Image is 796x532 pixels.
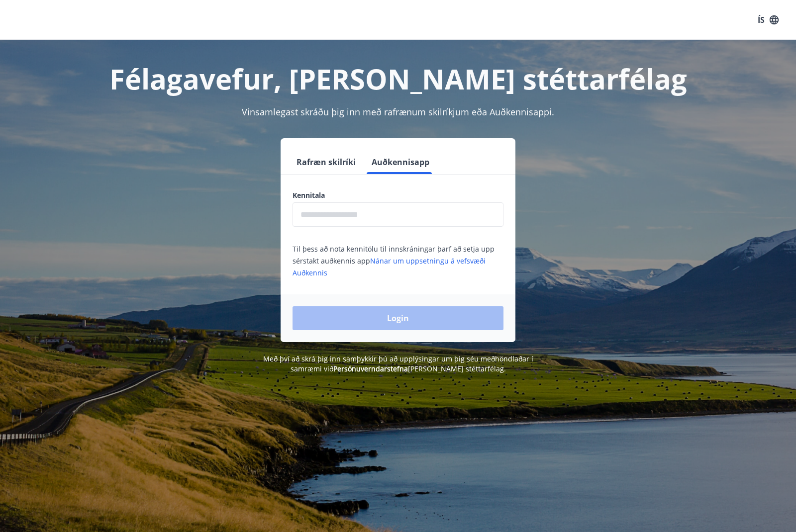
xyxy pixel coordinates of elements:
span: Vinsamlegast skráðu þig inn með rafrænum skilríkjum eða Auðkennisappi. [242,106,554,118]
a: Persónuverndarstefna [333,364,408,373]
span: Til þess að nota kennitölu til innskráningar þarf að setja upp sérstakt auðkennis app [293,244,495,277]
button: Auðkennisapp [368,150,433,174]
button: ÍS [752,11,784,29]
label: Kennitala [293,190,503,200]
button: Rafræn skilríki [293,150,360,174]
a: Nánar um uppsetningu á vefsvæði Auðkennis [293,256,486,277]
span: Með því að skrá þig inn samþykkir þú að upplýsingar um þig séu meðhöndlaðar í samræmi við [PERSON... [263,354,533,373]
h1: Félagavefur, [PERSON_NAME] stéttarfélag [52,60,744,97]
